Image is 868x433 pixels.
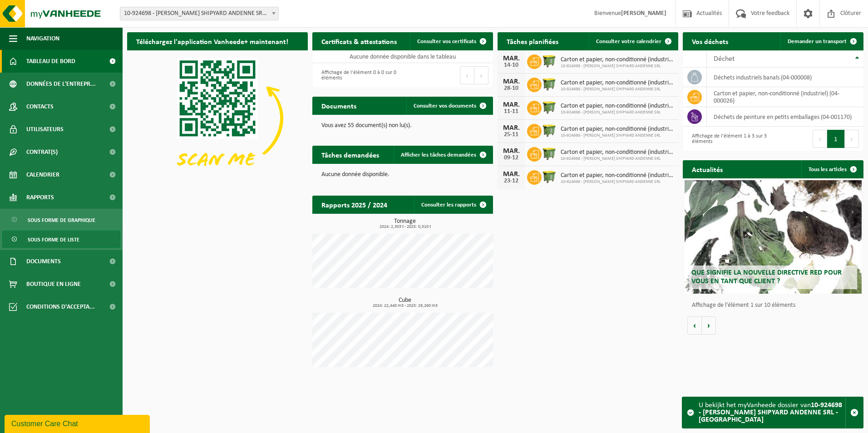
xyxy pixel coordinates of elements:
span: Documents [26,250,61,273]
p: Affichage de l'élément 1 sur 10 éléments [692,302,859,309]
span: 10-924698 - [PERSON_NAME] SHIPYARD ANDENNE SRL [561,110,674,115]
a: Consulter les rapports [414,196,492,214]
span: 10-924698 - [PERSON_NAME] SHIPYARD ANDENNE SRL [561,156,674,162]
a: Tous les articles [801,160,863,178]
span: Contacts [26,95,54,118]
h2: Vos déchets [683,32,737,50]
div: 14-10 [502,62,520,69]
h3: Cube [317,297,493,308]
img: WB-1100-HPE-GN-50 [542,99,557,115]
span: Navigation [26,27,59,50]
div: MAR. [502,171,520,178]
div: MAR. [502,101,520,108]
a: Sous forme de liste [2,231,120,248]
h2: Actualités [683,160,732,178]
span: Calendrier [26,163,59,186]
div: 25-11 [502,132,520,138]
h2: Tâches planifiées [498,32,567,50]
div: Affichage de l'élément 0 à 0 sur 0 éléments [317,65,398,85]
a: Consulter vos certificats [410,32,492,50]
span: 10-924698 - [PERSON_NAME] SHIPYARD ANDENNE SRL [561,87,674,92]
h3: Tonnage [317,218,493,229]
button: Next [845,130,859,148]
div: Affichage de l'élément 1 à 3 sur 3 éléments [687,129,769,149]
td: carton et papier, non-conditionné (industriel) (04-000026) [707,87,863,107]
span: 10-924698 - [PERSON_NAME] SHIPYARD ANDENNE SRL [561,64,674,69]
p: Aucune donnée disponible. [321,172,484,178]
span: Afficher les tâches demandées [401,152,476,158]
span: 2024: 22,440 m3 - 2025: 29,260 m3 [317,304,493,308]
span: 10-924698 - BATIA MOSA SHIPYARD ANDENNE SRL - ANDENNE [120,7,278,20]
span: Carton et papier, non-conditionné (industriel) [561,149,674,156]
span: Carton et papier, non-conditionné (industriel) [561,103,674,110]
img: WB-1100-HPE-GN-50 [542,146,557,161]
h2: Téléchargez l'application Vanheede+ maintenant! [127,32,297,50]
div: 09-12 [502,155,520,161]
div: 23-12 [502,178,520,184]
button: Previous [813,130,827,148]
span: Contrat(s) [26,141,58,163]
h2: Documents [312,97,365,114]
div: U bekijkt het myVanheede dossier van [699,397,845,428]
span: Carton et papier, non-conditionné (industriel) [561,126,674,133]
span: Consulter vos documents [414,103,476,109]
td: déchets de peinture en petits emballages (04-001170) [707,107,863,127]
img: Download de VHEPlus App [127,50,308,186]
span: Déchet [714,55,735,63]
a: Consulter vos documents [406,97,492,115]
span: Carton et papier, non-conditionné (industriel) [561,172,674,179]
span: 10-924698 - BATIA MOSA SHIPYARD ANDENNE SRL - ANDENNE [120,7,279,20]
span: Carton et papier, non-conditionné (industriel) [561,79,674,87]
strong: 10-924698 - [PERSON_NAME] SHIPYARD ANDENNE SRL - [GEOGRAPHIC_DATA] [699,402,842,423]
span: Boutique en ligne [26,273,81,295]
img: WB-1100-HPE-GN-50 [542,76,557,92]
td: Aucune donnée disponible dans le tableau [312,50,493,63]
span: Sous forme de graphique [28,212,95,229]
span: Consulter votre calendrier [596,39,661,44]
span: 10-924698 - [PERSON_NAME] SHIPYARD ANDENNE SRL [561,133,674,138]
span: 2024: 2,303 t - 2025: 0,510 t [317,225,493,229]
span: Sous forme de liste [28,231,79,248]
h2: Tâches demandées [312,146,388,163]
img: WB-1100-HPE-GN-50 [542,123,557,138]
a: Que signifie la nouvelle directive RED pour vous en tant que client ? [685,180,862,294]
div: MAR. [502,124,520,132]
img: WB-1100-HPE-GN-50 [542,169,557,184]
p: Vous avez 55 document(s) non lu(s). [321,123,484,129]
span: Que signifie la nouvelle directive RED pour vous en tant que client ? [691,269,842,285]
span: Conditions d'accepta... [26,295,95,318]
h2: Certificats & attestations [312,32,406,50]
a: Sous forme de graphique [2,211,120,228]
button: 1 [827,130,845,148]
div: MAR. [502,148,520,155]
div: MAR. [502,55,520,62]
strong: [PERSON_NAME] [621,10,666,17]
button: Next [474,66,488,84]
span: Utilisateurs [26,118,64,141]
h2: Rapports 2025 / 2024 [312,196,396,213]
iframe: chat widget [5,413,152,433]
div: 28-10 [502,85,520,92]
button: Previous [460,66,474,84]
span: 10-924698 - [PERSON_NAME] SHIPYARD ANDENNE SRL [561,179,674,185]
img: WB-1100-HPE-GN-50 [542,53,557,69]
span: Tableau de bord [26,50,75,73]
div: 11-11 [502,108,520,115]
a: Consulter votre calendrier [589,32,677,50]
td: déchets industriels banals (04-000008) [707,68,863,87]
span: Rapports [26,186,54,209]
a: Demander un transport [780,32,863,50]
span: Demander un transport [788,39,847,44]
span: Carton et papier, non-conditionné (industriel) [561,56,674,64]
button: Volgende [702,316,716,335]
a: Afficher les tâches demandées [394,146,492,164]
div: MAR. [502,78,520,85]
span: Données de l'entrepr... [26,73,96,95]
span: Consulter vos certificats [417,39,476,44]
button: Vorige [687,316,702,335]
